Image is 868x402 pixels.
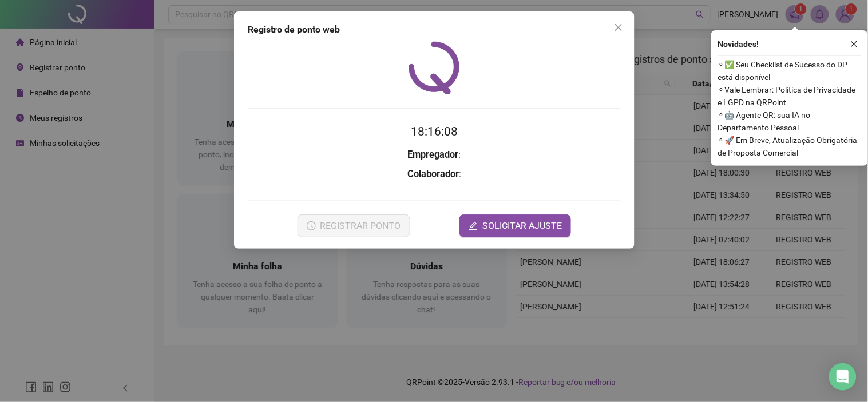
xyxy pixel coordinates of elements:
[718,134,861,159] span: ⚬ 🚀 Em Breve, Atualização Obrigatória de Proposta Comercial
[614,23,623,32] span: close
[609,18,628,37] button: Close
[718,58,861,83] span: ⚬ ✅ Seu Checklist de Sucesso do DP está disponível
[469,221,478,230] span: edit
[297,214,410,237] button: REGISTRAR PONTO
[248,23,621,37] div: Registro de ponto web
[407,169,459,180] strong: Colaborador
[407,149,458,160] strong: Empregador
[409,41,460,94] img: QRPoint
[850,40,858,48] span: close
[459,214,571,237] button: editSOLICITAR AJUSTE
[718,83,861,109] span: ⚬ Vale Lembrar: Política de Privacidade e LGPD na QRPoint
[718,38,759,50] span: Novidades !
[829,363,857,391] div: Open Intercom Messenger
[482,219,562,233] span: SOLICITAR AJUSTE
[248,167,621,182] h3: :
[411,125,458,138] time: 18:16:08
[718,109,861,134] span: ⚬ 🤖 Agente QR: sua IA no Departamento Pessoal
[248,148,621,162] h3: :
